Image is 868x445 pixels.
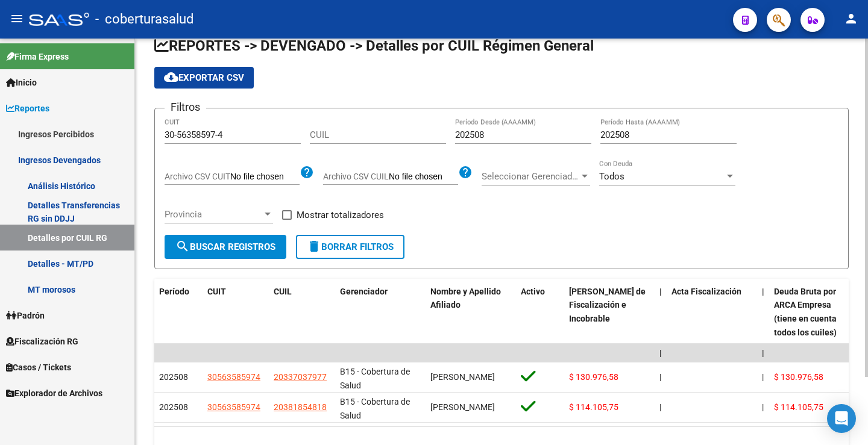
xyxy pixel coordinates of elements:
span: 30563585974 [207,372,260,382]
span: $ 114.105,75 [774,402,823,412]
span: 202508 [159,372,188,382]
span: | [762,287,764,296]
span: Mostrar totalizadores [297,208,384,222]
span: $ 130.976,58 [569,372,618,382]
span: 20381854818 [274,402,327,412]
span: Seleccionar Gerenciador [482,171,579,182]
span: $ 130.976,58 [774,372,823,382]
mat-icon: help [300,165,314,179]
datatable-header-cell: Deuda Bruta Neto de Fiscalización e Incobrable [564,279,655,346]
mat-icon: delete [307,239,321,254]
span: Provincia [165,209,262,220]
span: B15 - Cobertura de Salud [340,397,410,420]
div: Open Intercom Messenger [827,404,856,433]
mat-icon: person [844,11,858,26]
span: [PERSON_NAME] [430,372,495,382]
datatable-header-cell: Nombre y Apellido Afiliado [426,279,516,346]
span: Firma Express [6,50,69,63]
datatable-header-cell: | [757,279,769,346]
span: Buscar Registros [175,241,275,252]
datatable-header-cell: CUIL [269,279,335,346]
span: Archivo CSV CUIT [165,172,230,181]
datatable-header-cell: Acta Fiscalización [667,279,757,346]
span: Nombre y Apellido Afiliado [430,287,501,310]
span: Casos / Tickets [6,361,71,374]
span: CUIL [274,287,292,296]
button: Exportar CSV [154,67,254,89]
datatable-header-cell: | [655,279,667,346]
datatable-header-cell: Gerenciador [335,279,426,346]
mat-icon: menu [10,11,24,26]
span: Inicio [6,76,37,89]
span: Borrar Filtros [307,241,394,252]
span: Acta Fiscalización [671,287,741,296]
datatable-header-cell: Deuda Bruta por ARCA Empresa (tiene en cuenta todos los cuiles) [769,279,860,346]
span: Reportes [6,102,49,115]
button: Buscar Registros [165,235,286,259]
span: Período [159,287,189,296]
span: 30563585974 [207,402,260,412]
button: Borrar Filtros [296,235,404,259]
span: [PERSON_NAME] [430,402,495,412]
span: Archivo CSV CUIL [323,172,389,181]
span: Todos [599,171,624,182]
span: Activo [521,287,545,296]
span: | [659,348,662,358]
span: | [659,402,661,412]
span: B15 - Cobertura de Salud [340,367,410,390]
span: | [762,348,764,358]
span: $ 114.105,75 [569,402,618,412]
span: | [659,287,662,296]
datatable-header-cell: Activo [516,279,564,346]
span: [PERSON_NAME] de Fiscalización e Incobrable [569,287,646,324]
span: | [762,372,764,382]
span: 20337037977 [274,372,327,382]
input: Archivo CSV CUIT [230,172,300,182]
span: Gerenciador [340,287,388,296]
mat-icon: cloud_download [164,70,178,84]
datatable-header-cell: Período [154,279,203,346]
span: Exportar CSV [164,72,244,83]
span: - coberturasalud [95,6,193,33]
span: Deuda Bruta por ARCA Empresa (tiene en cuenta todos los cuiles) [774,287,837,337]
span: Fiscalización RG [6,335,78,348]
span: | [762,402,764,412]
span: REPORTES -> DEVENGADO -> Detalles por CUIL Régimen General [154,37,594,54]
h3: Filtros [165,99,206,116]
mat-icon: help [458,165,473,179]
span: CUIT [207,287,226,296]
span: Explorador de Archivos [6,387,102,400]
span: 202508 [159,402,188,412]
mat-icon: search [175,239,190,254]
span: | [659,372,661,382]
datatable-header-cell: CUIT [203,279,269,346]
span: Padrón [6,309,45,322]
input: Archivo CSV CUIL [389,172,458,182]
